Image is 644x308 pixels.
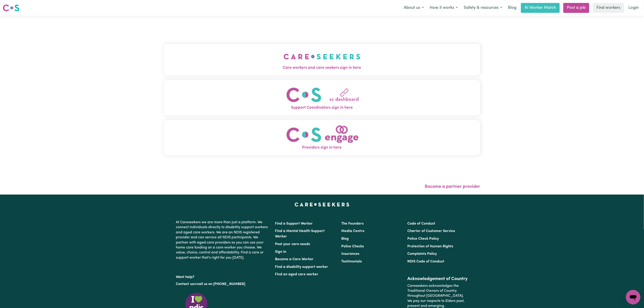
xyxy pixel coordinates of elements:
[164,80,480,115] button: Support Coordinators sign in here
[3,4,19,12] img: Careseekers logo
[341,222,364,225] a: The Founders
[275,229,325,238] a: Find a Mental Health Support Worker
[164,65,480,71] span: Care workers and care seekers sign in here
[461,3,505,13] button: Safety & resources
[563,3,589,13] a: Post a job
[275,250,286,254] a: Sign In
[197,282,245,286] a: call us on [PHONE_NUMBER]
[425,184,480,189] a: Become a partner provider
[341,229,364,233] a: Media Centre
[505,3,519,13] a: Blog
[275,242,310,246] a: Post your care needs
[275,273,319,276] a: Find an aged care worker
[407,252,437,256] a: Complaints Policy
[341,245,364,248] a: Police Checks
[521,3,560,13] a: AI Worker Match
[427,3,461,13] button: How it works
[341,260,362,263] a: Testimonials
[164,105,480,111] span: Support Coordinators sign in here
[176,218,270,262] p: At Careseekers we are more than just a platform. We connect individuals directly to disability su...
[626,290,640,304] iframe: Button to launch messaging window, conversation in progress
[341,252,359,256] a: Insurances
[407,222,435,225] a: Code of Conduct
[407,260,444,263] a: NDIS Code of Conduct
[176,280,270,288] p: or
[407,229,455,233] a: Charter of Customer Service
[176,273,270,280] p: Want help?
[407,237,439,241] a: Police Check Policy
[593,3,624,13] a: Find workers
[341,237,349,241] a: Blog
[176,282,194,286] a: Contact us
[275,222,313,225] a: Find a Support Worker
[164,44,480,75] button: Care workers and care seekers sign in here
[164,120,480,155] button: Providers sign in here
[275,257,314,261] a: Become a Care Worker
[407,276,468,282] h2: Acknowledgement of Country
[295,203,349,206] a: Careseekers home page
[626,3,641,13] a: Login
[275,265,328,269] a: Find a disability support worker
[164,145,480,151] span: Providers sign in here
[401,3,427,13] button: About us
[407,245,453,248] a: Protection of Human Rights
[3,3,19,13] a: Careseekers logo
